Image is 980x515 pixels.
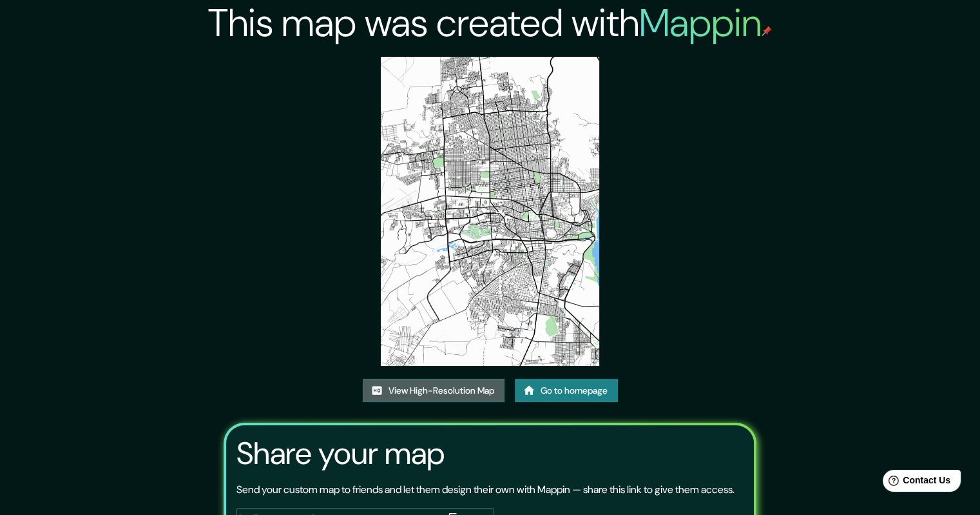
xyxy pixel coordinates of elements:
[363,379,504,403] a: View High-Resolution Map
[236,482,735,498] p: Send your custom map to friends and let them design their own with Mappin — share this link to gi...
[762,26,772,36] img: mappin-pin
[381,57,599,366] img: created-map
[515,379,618,403] a: Go to homepage
[236,436,445,472] h3: Share your map
[865,465,966,501] iframe: Help widget launcher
